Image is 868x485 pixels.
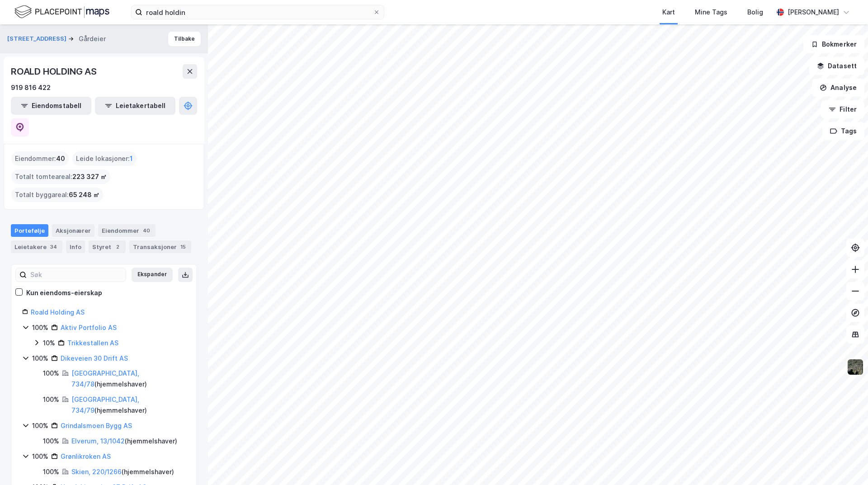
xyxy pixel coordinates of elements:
button: Tilbake [168,32,201,46]
div: Kart [662,7,675,18]
span: 223 327 ㎡ [72,171,107,182]
div: Mine Tags [695,7,727,18]
div: Bolig [747,7,763,18]
a: Trikkestallen AS [67,339,118,347]
div: Eiendommer : [11,151,69,166]
div: Portefølje [11,224,48,237]
div: Transaksjoner [129,240,191,253]
button: Filter [821,100,864,118]
button: Datasett [809,57,864,75]
div: ( hjemmelshaver ) [71,436,177,447]
div: 34 [48,242,59,251]
button: Ekspander [132,268,173,282]
a: Grønlikroken AS [61,452,111,460]
div: ROALD HOLDING AS [11,64,99,79]
div: 15 [179,242,188,251]
div: 100% [32,322,48,333]
a: Aktiv Portfolio AS [61,324,117,331]
div: Totalt byggareal : [11,188,103,202]
div: Styret [89,240,126,253]
button: Analyse [812,79,864,97]
a: Elverum, 13/1042 [71,437,125,445]
span: 40 [56,153,65,164]
div: ( hjemmelshaver ) [71,394,186,416]
input: Søk på adresse, matrikkel, gårdeiere, leietakere eller personer [142,5,373,19]
div: Info [66,240,85,253]
img: 9k= [847,358,864,376]
button: Bokmerker [803,35,864,53]
input: Søk [27,268,126,282]
div: ( hjemmelshaver ) [71,466,174,477]
button: Eiendomstabell [11,97,91,115]
div: 100% [32,420,48,431]
div: [PERSON_NAME] [788,7,839,18]
span: 1 [130,153,133,164]
div: 100% [43,436,59,447]
a: Dikeveien 30 Drift AS [61,354,128,362]
div: 100% [43,466,59,477]
div: Aksjonærer [52,224,94,237]
iframe: Chat Widget [823,442,868,485]
a: Roald Holding AS [31,308,85,316]
div: Gårdeier [79,33,106,44]
div: 100% [43,394,59,405]
span: 65 248 ㎡ [69,189,99,200]
img: logo.f888ab2527a4732fd821a326f86c7f29.svg [14,4,109,20]
div: Leide lokasjoner : [72,151,137,166]
div: 100% [43,368,59,379]
div: 40 [141,226,152,235]
div: 10% [43,338,55,348]
div: Kun eiendoms-eierskap [26,287,102,298]
button: Leietakertabell [95,97,175,115]
button: [STREET_ADDRESS] [7,34,68,43]
div: 100% [32,451,48,462]
div: Leietakere [11,240,62,253]
button: Tags [822,122,864,140]
div: Eiendommer [98,224,156,237]
div: 2 [113,242,122,251]
a: [GEOGRAPHIC_DATA], 734/79 [71,396,139,414]
div: Totalt tomteareal : [11,170,110,184]
div: 919 816 422 [11,82,51,93]
div: 100% [32,353,48,364]
div: Kontrollprogram for chat [823,442,868,485]
a: Skien, 220/1266 [71,468,122,476]
a: Grindalsmoen Bygg AS [61,422,132,429]
div: ( hjemmelshaver ) [71,368,186,390]
a: [GEOGRAPHIC_DATA], 734/78 [71,369,139,388]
